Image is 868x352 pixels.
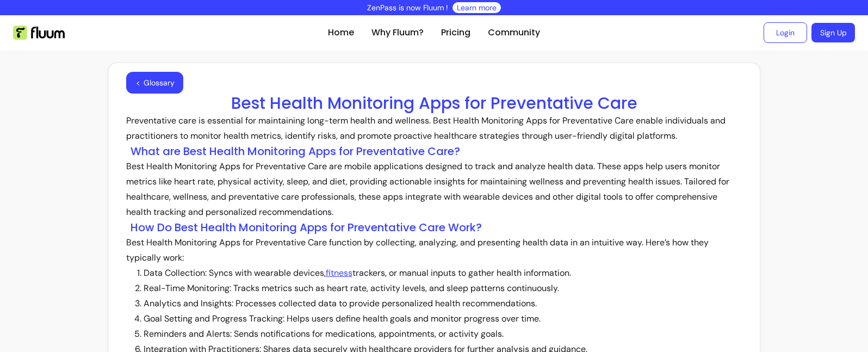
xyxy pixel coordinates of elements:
[144,265,742,281] li: Data Collection: Syncs with wearable devices, trackers, or manual inputs to gather health informa...
[764,22,807,43] a: Login
[144,326,742,342] li: Reminders and Alerts: Sends notifications for medications, appointments, or activity goals.
[488,26,540,39] a: Community
[144,311,742,326] li: Goal Setting and Progress Tracking: Helps users define health goals and monitor progress over time.
[126,113,742,144] p: Preventative care is essential for maintaining long-term health and wellness. Best Health Monitor...
[126,72,183,94] button: <Glossary
[13,26,65,40] img: Fluum Logo
[144,281,742,296] li: Real-Time Monitoring: Tracks metrics such as heart rate, activity levels, and sleep patterns cont...
[811,23,855,42] a: Sign Up
[126,235,742,265] p: Best Health Monitoring Apps for Preventative Care function by collecting, analyzing, and presenti...
[457,2,497,13] a: Learn more
[328,26,354,39] a: Home
[144,296,742,311] li: Analytics and Insights: Processes collected data to provide personalized health recommendations.
[136,77,140,88] span: <
[326,267,352,279] a: fitness
[126,159,742,220] p: Best Health Monitoring Apps for Preventative Care are mobile applications designed to track and a...
[131,144,742,159] h3: What are Best Health Monitoring Apps for Preventative Care?
[441,26,470,39] a: Pricing
[144,77,175,88] span: Glossary
[126,94,742,113] h1: Best Health Monitoring Apps for Preventative Care
[131,220,742,235] h3: How Do Best Health Monitoring Apps for Preventative Care Work?
[371,26,424,39] a: Why Fluum?
[367,2,448,13] p: ZenPass is now Fluum !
